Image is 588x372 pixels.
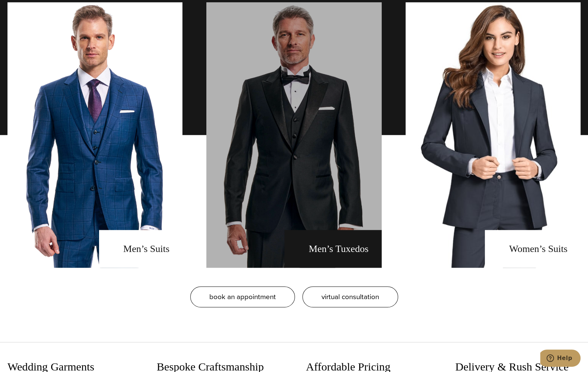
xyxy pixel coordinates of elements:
a: men's suits [7,2,182,268]
a: virtual consultation [302,286,398,307]
span: book an appointment [209,291,276,302]
iframe: Opens a widget where you can chat to one of our agents [540,350,581,368]
a: men's tuxedos [206,2,381,268]
a: book an appointment [190,286,295,307]
span: virtual consultation [321,291,379,302]
a: Women's Suits [406,2,581,268]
